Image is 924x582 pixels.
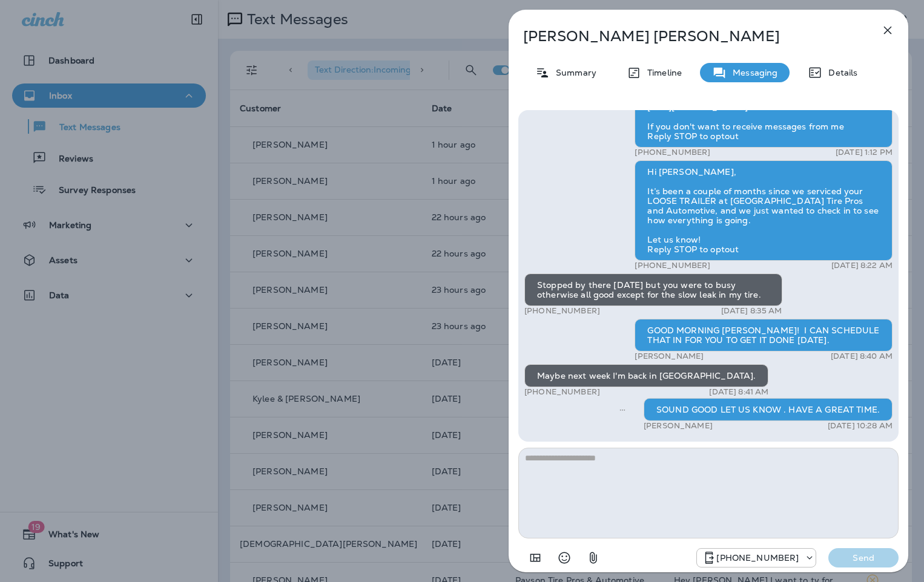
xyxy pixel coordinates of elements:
[644,421,713,431] p: [PERSON_NAME]
[822,68,857,77] p: Details
[831,351,893,361] p: [DATE] 8:40 AM
[524,273,782,306] div: Stopped by there [DATE] but you were to busy otherwise all good except for the slow leak in my tire.
[619,404,625,414] span: Sent
[727,68,777,77] p: Messaging
[635,261,710,270] p: [PHONE_NUMBER]
[716,553,799,563] p: [PHONE_NUMBER]
[524,387,600,397] p: [PHONE_NUMBER]
[550,68,596,77] p: Summary
[635,319,893,351] div: GOOD MORNING [PERSON_NAME]! I CAN SCHEDULE THAT IN FOR YOU TO GET IT DONE [DATE].
[721,306,782,316] p: [DATE] 8:35 AM
[641,68,682,77] p: Timeline
[828,421,893,431] p: [DATE] 10:28 AM
[697,551,816,565] div: +1 (928) 260-4498
[635,351,704,361] p: [PERSON_NAME]
[524,364,768,387] div: Maybe next week I'm back in [GEOGRAPHIC_DATA].
[524,306,600,316] p: [PHONE_NUMBER]
[836,148,893,157] p: [DATE] 1:12 PM
[552,546,576,570] button: Select an emoji
[644,398,893,421] div: SOUND GOOD LET US KNOW . HAVE A GREAT TIME.
[709,387,768,397] p: [DATE] 8:41 AM
[523,28,854,45] p: [PERSON_NAME] [PERSON_NAME]
[635,148,710,157] p: [PHONE_NUMBER]
[635,160,893,261] div: Hi [PERSON_NAME], It’s been a couple of months since we serviced your LOOSE TRAILER at [GEOGRAPHI...
[831,261,893,270] p: [DATE] 8:22 AM
[523,546,547,570] button: Add in a premade template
